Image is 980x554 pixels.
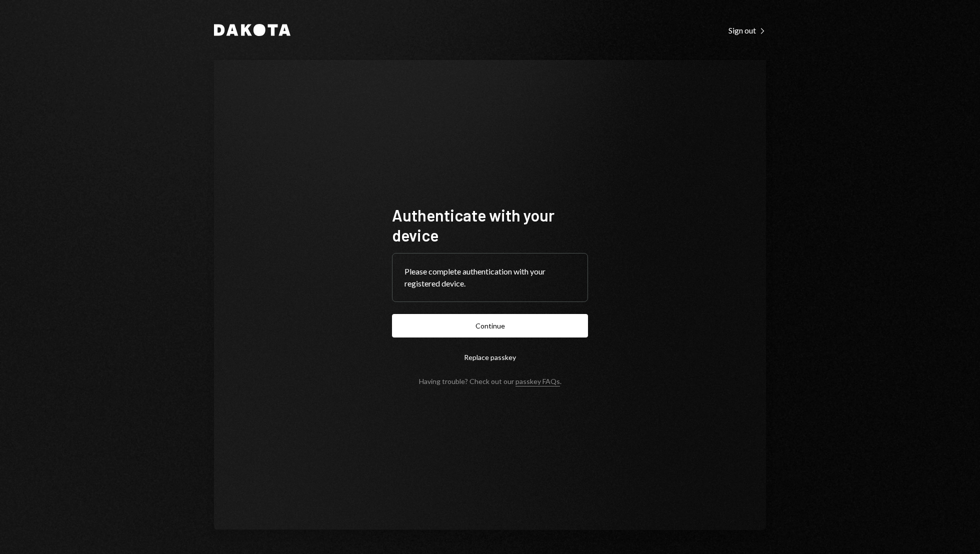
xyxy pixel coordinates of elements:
a: Sign out [728,24,766,35]
h1: Authenticate with your device [392,205,588,245]
div: Having trouble? Check out our . [419,377,561,385]
a: passkey FAQs [515,377,560,386]
div: Sign out [728,25,766,35]
div: Please complete authentication with your registered device. [404,265,575,289]
button: Continue [392,314,588,337]
button: Replace passkey [392,345,588,369]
